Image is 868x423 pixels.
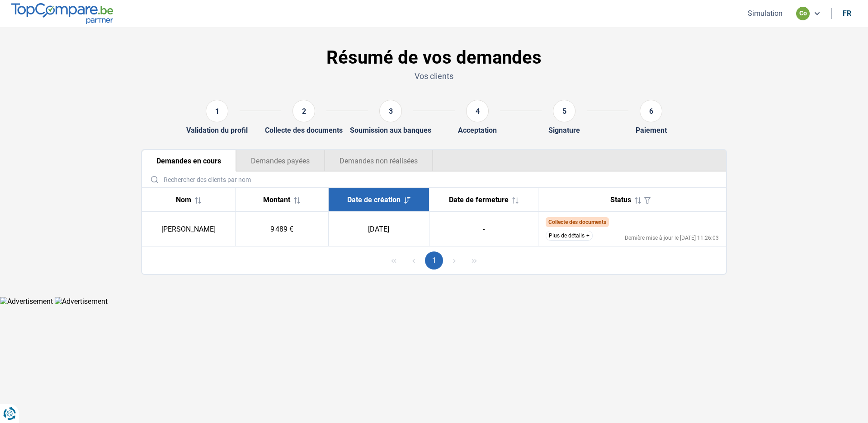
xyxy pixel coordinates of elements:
button: Last Page [465,251,483,270]
span: Collecte des documents [548,219,606,225]
span: Status [610,195,631,204]
img: Advertisement [55,297,108,306]
input: Rechercher des clients par nom [146,172,722,187]
td: 9 489 € [235,212,328,246]
div: 5 [553,100,576,122]
button: Demandes en cours [142,150,236,172]
div: co [796,7,810,20]
img: TopCompare.be [11,3,113,23]
button: Demandes payées [236,150,325,172]
div: Soumission aux banques [350,126,431,135]
div: Validation du profil [186,126,248,135]
button: Page 1 [425,251,443,270]
button: Plus de détails [546,231,593,241]
td: - [429,212,538,246]
div: Paiement [636,126,667,135]
div: 6 [640,100,662,122]
span: Montant [263,195,290,204]
button: First Page [385,251,403,270]
button: Simulation [745,9,785,18]
div: 3 [379,100,402,122]
div: Collecte des documents [265,126,343,135]
div: Acceptation [458,126,497,135]
div: Dernière mise à jour le [DATE] 11:26:03 [625,235,719,241]
span: Date de création [347,195,401,204]
button: Demandes non réalisées [325,150,433,172]
td: [PERSON_NAME] [142,212,235,246]
div: 4 [466,100,489,122]
div: 2 [292,100,315,122]
div: fr [843,9,851,18]
p: Vos clients [141,70,727,82]
h1: Résumé de vos demandes [141,47,727,69]
button: Next Page [445,251,463,270]
span: Date de fermeture [449,195,509,204]
div: 1 [206,100,228,122]
span: Nom [176,195,191,204]
div: Signature [548,126,580,135]
td: [DATE] [328,212,429,246]
button: Previous Page [405,251,423,270]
